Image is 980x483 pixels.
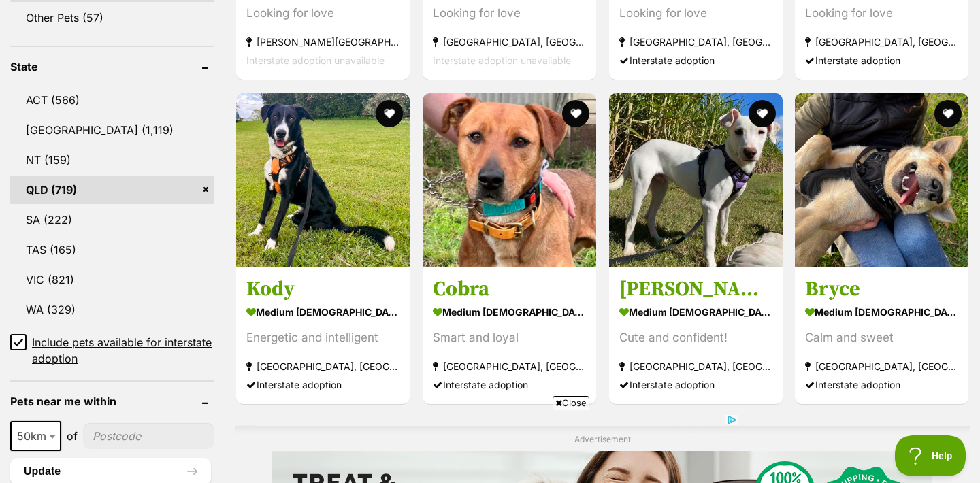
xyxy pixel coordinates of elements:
header: State [10,61,214,73]
span: 50km [12,427,60,446]
button: favourite [562,100,589,127]
img: Kody - Border Collie Dog [236,93,410,267]
h3: Cobra [433,276,586,302]
iframe: Help Scout Beacon - Open [895,435,966,476]
strong: [PERSON_NAME][GEOGRAPHIC_DATA], [GEOGRAPHIC_DATA] [246,33,399,52]
strong: medium [DEMOGRAPHIC_DATA] Dog [619,302,772,322]
div: Interstate adoption [619,376,772,394]
button: favourite [934,100,962,127]
a: VIC (821) [10,265,214,294]
span: of [67,428,78,444]
a: Cobra medium [DEMOGRAPHIC_DATA] Dog Smart and loyal [GEOGRAPHIC_DATA], [GEOGRAPHIC_DATA] Intersta... [423,266,596,404]
strong: medium [DEMOGRAPHIC_DATA] Dog [805,302,958,322]
span: Include pets available for interstate adoption [32,334,214,367]
a: ACT (566) [10,86,214,114]
strong: medium [DEMOGRAPHIC_DATA] Dog [433,302,586,322]
div: Energetic and intelligent [246,329,399,347]
div: Interstate adoption [433,376,586,394]
div: Looking for love [246,5,399,23]
strong: [GEOGRAPHIC_DATA], [GEOGRAPHIC_DATA] [433,357,586,376]
strong: [GEOGRAPHIC_DATA], [GEOGRAPHIC_DATA] [619,33,772,52]
span: Interstate adoption unavailable [246,55,385,67]
img: Cobra - Smithfield Cattle Dog [423,93,596,267]
a: SA (222) [10,205,214,234]
img: Luke - Australian Kelpie Dog [609,93,783,267]
strong: [GEOGRAPHIC_DATA], [GEOGRAPHIC_DATA] [246,357,399,376]
div: Looking for love [433,5,586,23]
strong: medium [DEMOGRAPHIC_DATA] Dog [246,302,399,322]
div: Smart and loyal [433,329,586,347]
h3: Kody [246,276,399,302]
button: favourite [748,100,775,127]
strong: [GEOGRAPHIC_DATA], [GEOGRAPHIC_DATA] [619,357,772,376]
strong: [GEOGRAPHIC_DATA], [GEOGRAPHIC_DATA] [805,357,958,376]
a: NT (159) [10,146,214,174]
h3: [PERSON_NAME] [619,276,772,302]
div: Interstate adoption [246,376,399,394]
a: Include pets available for interstate adoption [10,334,214,367]
span: 50km [10,421,61,451]
div: Looking for love [805,5,958,23]
iframe: Advertisement [242,415,738,476]
a: Bryce medium [DEMOGRAPHIC_DATA] Dog Calm and sweet [GEOGRAPHIC_DATA], [GEOGRAPHIC_DATA] Interstat... [795,266,968,404]
img: Bryce - Cattle Dog [795,93,968,267]
a: QLD (719) [10,176,214,204]
div: Interstate adoption [805,52,958,70]
span: Interstate adoption unavailable [433,55,571,67]
a: Other Pets (57) [10,3,214,32]
a: [PERSON_NAME] medium [DEMOGRAPHIC_DATA] Dog Cute and confident! [GEOGRAPHIC_DATA], [GEOGRAPHIC_DA... [609,266,783,404]
h3: Bryce [805,276,958,302]
a: TAS (165) [10,235,214,264]
header: Pets near me within [10,395,214,407]
div: Looking for love [619,5,772,23]
div: Calm and sweet [805,329,958,347]
input: postcode [83,423,214,449]
a: [GEOGRAPHIC_DATA] (1,119) [10,116,214,144]
div: Cute and confident! [619,329,772,347]
a: WA (329) [10,295,214,324]
span: Close [553,396,589,410]
strong: [GEOGRAPHIC_DATA], [GEOGRAPHIC_DATA] [805,33,958,52]
div: Interstate adoption [805,376,958,394]
a: Kody medium [DEMOGRAPHIC_DATA] Dog Energetic and intelligent [GEOGRAPHIC_DATA], [GEOGRAPHIC_DATA]... [236,266,410,404]
button: favourite [376,100,403,127]
div: Interstate adoption [619,52,772,70]
strong: [GEOGRAPHIC_DATA], [GEOGRAPHIC_DATA] [433,33,586,52]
